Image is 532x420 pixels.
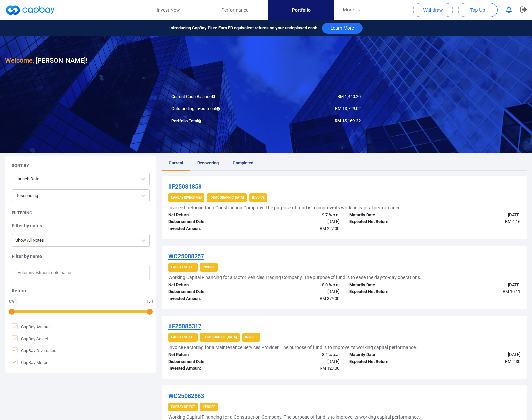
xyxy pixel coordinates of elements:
span: RM 10.11 [503,289,520,294]
div: [DATE] [254,288,344,295]
span: RM 1,440.20 [337,94,361,99]
span: Portfolio [292,6,311,14]
span: RM 379.00 [320,296,339,301]
span: Introducing CapBay Plus: Earn FD equivalent returns on your undeployed cash. [169,25,319,32]
span: RM 2.30 [505,359,520,364]
div: Maturity Date [344,212,435,219]
strong: CapBay Select [171,265,195,269]
span: RM 4.16 [505,219,520,224]
h5: Invoice Factoring for a Maintenance Services Provider. The purpose of fund is to improve its work... [168,344,417,350]
span: CapBay Motor [12,359,47,366]
div: 15 % [146,299,154,303]
span: Current [169,160,183,165]
u: WC25088257 [168,253,204,260]
u: WC25082863 [168,392,204,399]
div: Disbursement Date [163,218,254,225]
button: Learn More [322,23,363,34]
span: RM 123.00 [320,366,339,371]
strong: Invoice [252,196,264,199]
div: [DATE] [254,218,344,225]
div: Invested Amount [163,295,254,302]
div: Net Return [163,351,254,358]
div: 0 % [8,299,15,303]
strong: CapBay Select [171,405,195,409]
strong: Invoice [245,335,257,339]
h3: [PERSON_NAME] ! [5,55,87,66]
strong: [DEMOGRAPHIC_DATA] [203,335,237,339]
h5: Filter by notes [12,223,150,229]
strong: Invoice [203,405,215,409]
div: [DATE] [254,358,344,365]
span: RM 15,169.22 [335,118,361,123]
h5: Sort By [12,163,29,169]
span: Recovering [197,160,219,165]
div: Maturity Date [344,282,435,289]
span: RM 13,729.02 [335,106,361,111]
button: Top Up [458,3,498,17]
div: 8.0 % p.a. [254,282,344,289]
h5: Filtering [12,210,32,216]
u: iIF25085317 [168,323,201,330]
div: Expected Net Return [344,288,435,295]
div: [DATE] [435,351,525,358]
strong: [DEMOGRAPHIC_DATA] [210,196,244,199]
div: Current Cash Balance [166,93,266,100]
span: CapBay Assure [12,323,50,330]
span: CapBay Select [12,335,48,342]
strong: CapBay Select [171,335,195,339]
div: Invested Amount [163,225,254,232]
span: RM 227.00 [320,226,339,231]
h5: Working Capital Financing for a Construction Company. The purpose of fund is to improve its worki... [168,414,420,420]
div: Outstanding Investment [166,105,266,112]
div: Maturity Date [344,351,435,358]
div: 9.7 % p.a. [254,212,344,219]
div: Portfolio Total [166,118,266,125]
button: Withdraw [413,3,453,17]
span: Completed [233,160,253,165]
u: iIF25081858 [168,183,201,190]
div: [DATE] [435,282,525,289]
div: 8.4 % p.a. [254,351,344,358]
div: Invested Amount [163,365,254,372]
h5: Return [12,288,150,294]
div: Net Return [163,212,254,219]
span: Top Up [470,7,485,13]
div: Expected Net Return [344,358,435,365]
span: Performance [221,6,248,14]
div: Disbursement Date [163,288,254,295]
input: Enter investment note name [12,265,150,281]
h5: Working Capital Financing for a Motor Vehicles Trading Company. The purpose of fund is to ease th... [168,274,421,280]
h5: Invoice Factoring for a Construction Company. The purpose of fund is to improve its working capit... [168,205,402,210]
div: Expected Net Return [344,218,435,225]
div: [DATE] [435,212,525,219]
strong: Invoice [203,265,215,269]
span: Welcome, [5,56,34,64]
div: Net Return [163,282,254,289]
h5: Filter by name [12,253,150,259]
span: CapBay Diversified [12,347,56,354]
div: Disbursement Date [163,358,254,365]
strong: CapBay Diversified [171,196,202,199]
